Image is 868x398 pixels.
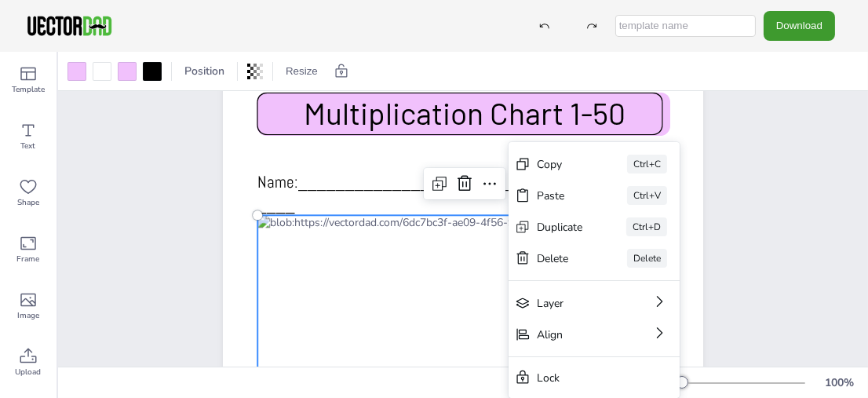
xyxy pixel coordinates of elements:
span: Position [181,64,228,79]
span: Text [21,140,36,152]
button: Download [764,11,835,40]
div: Align [537,327,607,342]
div: Ctrl+D [626,217,667,236]
span: Upload [16,366,42,378]
span: Frame [17,253,40,265]
span: Shape [17,196,39,209]
button: Resize [279,59,324,84]
span: Name:_________________________ Date: __ / __ / ____ [257,171,641,215]
div: Layer [537,296,607,311]
span: Template [12,83,45,96]
input: template name [615,15,756,37]
img: VectorDad-1.png [25,14,114,38]
span: Multiplication Chart 1-50 [304,94,625,131]
div: Paste [537,188,583,203]
div: Duplicate [537,220,582,235]
div: Delete [537,251,583,266]
div: Ctrl+V [627,186,667,205]
div: Copy [537,157,583,172]
div: Ctrl+C [627,155,667,173]
div: Lock [537,371,629,385]
span: Image [17,309,39,322]
div: 100 % [821,375,859,390]
div: Delete [627,249,667,268]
